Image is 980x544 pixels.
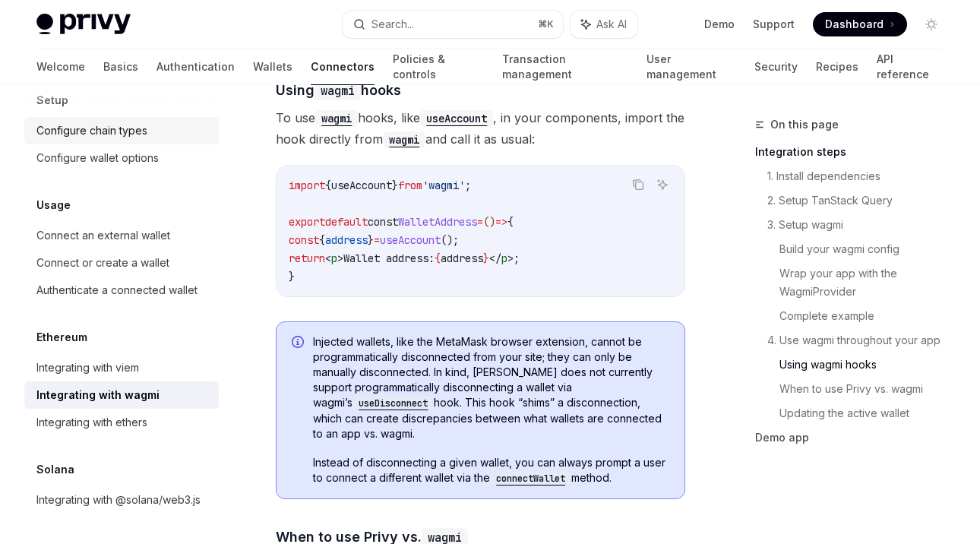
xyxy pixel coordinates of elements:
a: 1. Install dependencies [767,164,956,188]
div: Configure wallet options [36,149,159,167]
span: p [331,251,337,265]
span: useAccount [331,179,392,192]
h5: Usage [36,196,71,214]
a: Connect or create a wallet [24,249,219,277]
span: Instead of disconnecting a given wallet, you can always prompt a user to connect a different wall... [313,455,669,486]
a: Security [754,49,798,85]
a: Using wagmi hooks [779,353,956,377]
span: > [337,251,343,265]
a: Dashboard [813,12,907,36]
a: Demo app [755,425,956,450]
button: Copy the contents from the code block [628,175,648,195]
code: wagmi [383,131,425,148]
a: Demo [704,17,735,32]
a: When to use Privy vs. wagmi [779,377,956,401]
a: Integrating with wagmi [24,381,219,409]
a: Policies & controls [393,49,484,85]
button: Ask AI [571,11,637,38]
span: { [319,233,325,247]
div: Integrating with wagmi [36,386,160,404]
h5: Ethereum [36,328,87,346]
code: wagmi [315,110,358,127]
a: wagmi [383,131,425,147]
a: Transaction management [502,49,628,85]
span: = [477,215,483,229]
span: address [325,233,368,247]
a: User management [646,49,736,85]
a: Updating the active wallet [779,401,956,425]
button: Search...⌘K [343,11,562,38]
span: = [374,233,380,247]
a: useDisconnect [352,396,434,409]
a: Basics [103,49,138,85]
span: To use hooks, like , in your components, import the hook directly from and call it as usual: [276,107,685,150]
div: Connect or create a wallet [36,254,169,272]
span: => [495,215,507,229]
span: } [368,233,374,247]
span: 'wagmi' [422,179,465,192]
div: Connect an external wallet [36,226,170,245]
span: (); [441,233,459,247]
div: Integrating with @solana/web3.js [36,491,201,509]
a: Integration steps [755,140,956,164]
a: 4. Use wagmi throughout your app [767,328,956,353]
span: > [507,251,514,265]
a: API reference [877,49,944,85]
span: } [483,251,489,265]
span: export [289,215,325,229]
span: Injected wallets, like the MetaMask browser extension, cannot be programmatically disconnected fr... [313,334,669,441]
a: Support [753,17,795,32]
div: Configure chain types [36,122,147,140]
span: ; [514,251,520,265]
span: () [483,215,495,229]
code: connectWallet [490,471,571,486]
span: Using hooks [276,80,401,100]
a: 3. Setup wagmi [767,213,956,237]
span: </ [489,251,501,265]
span: Dashboard [825,17,884,32]
span: from [398,179,422,192]
span: { [507,215,514,229]
a: Connect an external wallet [24,222,219,249]
a: Connectors [311,49,375,85]
span: const [368,215,398,229]
a: wagmi [315,110,358,125]
span: ⌘ K [538,18,554,30]
span: } [392,179,398,192]
span: return [289,251,325,265]
span: } [289,270,295,283]
button: Ask AI [653,175,672,195]
a: Wrap your app with the WagmiProvider [779,261,956,304]
span: Ask AI [596,17,627,32]
img: light logo [36,14,131,35]
code: useAccount [420,110,493,127]
svg: Info [292,336,307,351]
a: Welcome [36,49,85,85]
code: useDisconnect [352,396,434,411]
span: p [501,251,507,265]
a: 2. Setup TanStack Query [767,188,956,213]
span: ; [465,179,471,192]
a: Integrating with viem [24,354,219,381]
a: connectWallet [490,471,571,484]
h5: Solana [36,460,74,479]
a: Authenticate a connected wallet [24,277,219,304]
span: const [289,233,319,247]
div: Search... [371,15,414,33]
span: { [435,251,441,265]
button: Toggle dark mode [919,12,944,36]
div: Authenticate a connected wallet [36,281,198,299]
span: WalletAddress [398,215,477,229]
span: useAccount [380,233,441,247]
a: Wallets [253,49,292,85]
span: < [325,251,331,265]
a: useAccount [420,110,493,125]
span: import [289,179,325,192]
a: Integrating with ethers [24,409,219,436]
a: Configure wallet options [24,144,219,172]
span: { [325,179,331,192]
span: default [325,215,368,229]
a: Recipes [816,49,858,85]
span: address [441,251,483,265]
a: Integrating with @solana/web3.js [24,486,219,514]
